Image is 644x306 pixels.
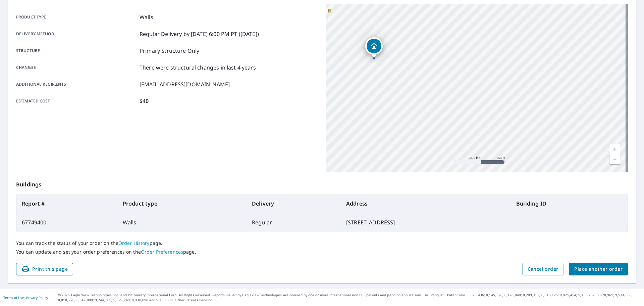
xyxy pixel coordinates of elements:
td: Walls [117,213,247,232]
button: Cancel order [522,263,564,275]
td: [STREET_ADDRESS] [341,213,511,232]
p: You can track the status of your order on the page. [16,240,628,246]
span: Cancel order [528,265,558,273]
th: Product type [117,194,247,213]
p: Product type [16,13,137,21]
p: Walls [140,13,153,21]
p: Structure [16,47,137,55]
p: $40 [140,97,149,105]
span: Place another order [574,265,623,273]
p: Estimated cost [16,97,137,105]
p: Delivery method [16,30,137,38]
button: Place another order [569,263,628,275]
td: 67749400 [16,213,117,232]
p: Additional recipients [16,80,137,88]
p: There were structural changes in last 4 years [140,63,256,72]
a: Order Preferences [141,249,183,255]
th: Building ID [511,194,628,213]
span: Print this page [21,265,68,273]
a: Current Level 15, Zoom In [610,144,620,154]
th: Delivery [247,194,341,213]
p: Primary Structure Only [140,47,199,55]
a: Order History [118,240,150,246]
th: Report # [16,194,117,213]
a: Terms of Use [3,295,24,300]
p: | [3,296,48,300]
p: [EMAIL_ADDRESS][DOMAIN_NAME] [140,80,230,88]
th: Address [341,194,511,213]
p: Buildings [16,172,628,194]
div: Dropped pin, building 1, Residential property, 263 E 2nd St Mansfield, OH 44902 [365,37,383,58]
button: Print this page [16,263,73,275]
p: © 2025 Eagle View Technologies, Inc. and Pictometry International Corp. All Rights Reserved. Repo... [58,293,641,303]
a: Privacy Policy [26,295,48,300]
p: Regular Delivery by [DATE] 6:00 PM PT ([DATE]) [140,30,259,38]
p: Changes [16,63,137,72]
td: Regular [247,213,341,232]
a: Current Level 15, Zoom Out [610,154,620,164]
p: You can update and set your order preferences on the page. [16,249,628,255]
